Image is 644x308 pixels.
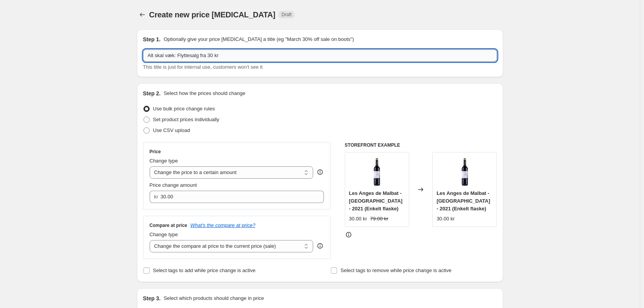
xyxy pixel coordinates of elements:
strike: 79.00 kr [370,215,388,223]
span: Set product prices individually [153,117,219,122]
h6: STOREFRONT EXAMPLE [345,142,497,148]
span: Les Anges de Malbat - [GEOGRAPHIC_DATA] - 2021 (Enkelt flaske) [349,190,403,212]
span: Create new price [MEDICAL_DATA] [149,10,276,19]
span: Select tags to add while price change is active [153,267,256,273]
h3: Price [150,149,161,155]
p: Select how the prices should change [164,90,245,97]
div: help [316,242,324,250]
h2: Step 1. [143,36,161,43]
p: Select which products should change in price [164,294,264,302]
div: 30.00 kr [349,215,367,223]
h2: Step 2. [143,90,161,97]
span: Price change amount [150,182,197,188]
input: 80.00 [160,191,312,203]
button: What's the compare at price? [191,222,256,228]
span: kr [154,194,158,200]
button: Price change jobs [137,9,148,20]
span: Use CSV upload [153,127,190,133]
span: Change type [150,158,178,164]
span: Draft [282,12,292,18]
span: Use bulk price change rules [153,106,215,112]
span: Change type [150,232,178,237]
span: Les Anges de Malbat - [GEOGRAPHIC_DATA] - 2021 (Enkelt flaske) [437,190,490,212]
span: Select tags to remove while price change is active [341,267,452,273]
div: 30.00 kr [437,215,455,223]
p: Optionally give your price [MEDICAL_DATA] a title (eg "March 30% off sale on boots") [164,36,354,43]
span: This title is just for internal use, customers won't see it [143,64,263,70]
h2: Step 3. [143,294,161,302]
img: LesAngesdeMalbat_Bordeaux_franskroedvin_2021_vh0222_80x.jpg [361,156,392,187]
div: help [316,168,324,176]
img: LesAngesdeMalbat_Bordeaux_franskroedvin_2021_vh0222_80x.jpg [449,156,480,187]
h3: Compare at price [150,222,187,228]
input: 30% off holiday sale [143,49,497,62]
